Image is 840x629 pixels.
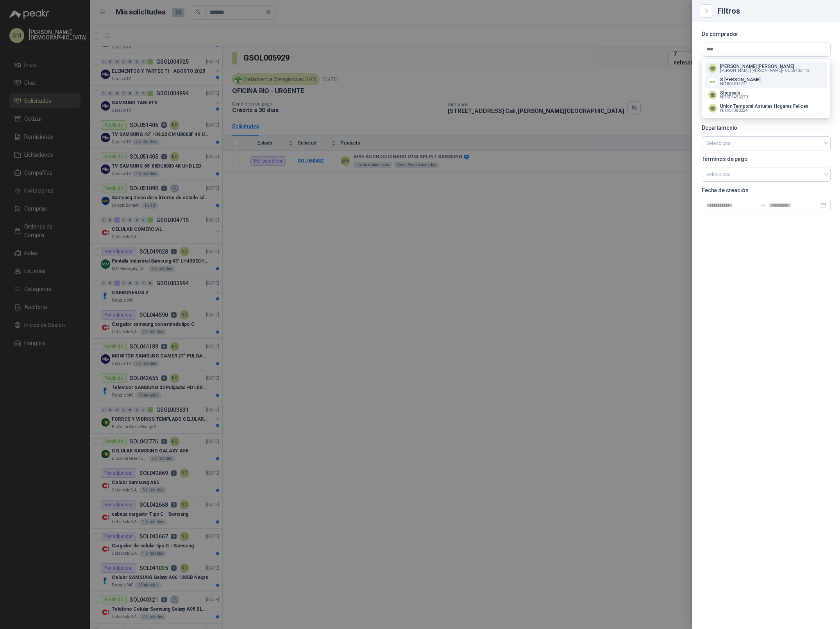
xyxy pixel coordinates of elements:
[720,91,748,95] p: Shopealo
[760,202,766,208] span: to
[720,82,748,86] span: NIT : 805015721
[720,77,761,82] p: S [PERSON_NAME]
[702,6,711,16] button: Close
[705,102,827,115] button: Union Temporal Asturias Hogares FelicesNIT:901380224
[705,88,827,102] button: ShopealoNIT:901456230
[708,77,717,86] img: Company Logo
[702,157,831,161] p: Términos de pago
[720,104,808,109] p: Union Temporal Asturias Hogares Felices
[720,64,810,69] p: [PERSON_NAME] [PERSON_NAME]
[717,7,831,15] div: Filtros
[720,109,748,113] span: NIT : 901380224
[760,202,766,208] span: swap-right
[785,69,810,73] span: CC : 38435112
[705,62,827,75] button: [PERSON_NAME] [PERSON_NAME][PERSON_NAME] [PERSON_NAME]-CC:38435112
[702,32,831,36] p: De comprador
[720,69,783,73] span: [PERSON_NAME] [PERSON_NAME] -
[702,188,831,193] p: Fecha de creación
[705,75,827,88] button: Company LogoS [PERSON_NAME]NIT:805015721
[702,125,831,130] p: Departamento
[720,95,748,99] span: NIT : 901456230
